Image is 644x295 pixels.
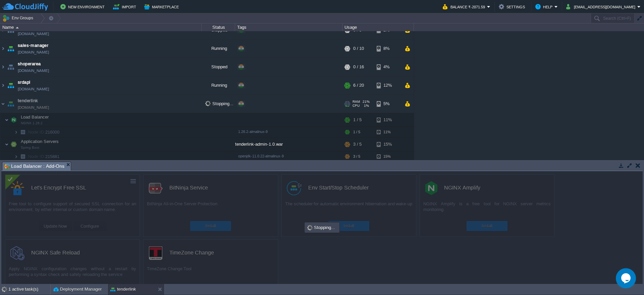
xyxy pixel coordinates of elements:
[6,40,15,58] img: AMDAwAAAACH5BAEAAAAALAAAAAABAAEAAAICRAEAOw==
[353,40,364,58] div: 0 / 10
[18,79,31,86] a: srdapl
[5,138,9,151] img: AMDAwAAAACH5BAEAAAAALAAAAAABAAEAAAICRAEAOw==
[353,127,360,137] div: 1 / 5
[566,3,637,11] button: [EMAIL_ADDRESS][DOMAIN_NAME]
[53,286,102,293] button: Deployment Manager
[18,104,49,111] a: [DOMAIN_NAME]
[377,40,398,58] div: 8%
[353,151,360,162] div: 3 / 5
[20,139,60,144] span: Application Servers
[353,58,364,76] div: 0 / 16
[18,97,38,104] a: tenderlink
[6,76,15,94] img: AMDAwAAAACH5BAEAAAAALAAAAAABAAEAAAICRAEAOw==
[21,121,43,125] span: NGINX 1.26.2
[1,23,201,31] div: Name
[8,284,50,295] div: 1 active task(s)
[353,138,362,151] div: 3 / 5
[110,286,136,293] button: tenderlink
[2,3,48,11] img: CloudJiffy
[499,3,527,11] button: Settings
[343,23,414,31] div: Usage
[235,138,342,151] div: tenderlink-admin-1.0.war
[20,114,50,120] span: Load Balancer
[353,76,364,94] div: 6 / 20
[18,30,49,37] a: [DOMAIN_NAME]
[238,130,268,134] span: 1.26.2-almalinux-9
[28,129,60,135] span: 216000
[235,23,342,31] div: Tags
[28,154,45,159] span: Node ID:
[353,100,360,104] span: RAM
[377,127,398,137] div: 11%
[21,146,39,150] span: Spring Boot
[6,95,15,113] img: AMDAwAAAACH5BAEAAAAALAAAAAABAAEAAAICRAEAOw==
[9,113,18,127] img: AMDAwAAAACH5BAEAAAAALAAAAAABAAEAAAICRAEAOw==
[18,67,49,74] a: [DOMAIN_NAME]
[18,42,48,49] a: sales-manager
[377,138,398,151] div: 15%
[202,58,235,76] div: Stopped
[377,113,398,127] div: 11%
[20,115,50,120] a: Load BalancerNGINX 1.26.2
[353,113,362,127] div: 1 / 5
[14,127,18,137] img: AMDAwAAAACH5BAEAAAAALAAAAAABAAEAAAICRAEAOw==
[16,27,19,28] img: AMDAwAAAACH5BAEAAAAALAAAAAABAAEAAAICRAEAOw==
[144,3,181,11] button: Marketplace
[20,139,60,144] a: Application ServersSpring Boot
[0,58,6,76] img: AMDAwAAAACH5BAEAAAAALAAAAAABAAEAAAICRAEAOw==
[305,223,339,232] div: Stopping...
[28,130,45,135] span: Node ID:
[363,100,370,104] span: 21%
[0,40,6,58] img: AMDAwAAAACH5BAEAAAAALAAAAAABAAEAAAICRAEAOw==
[377,58,398,76] div: 4%
[2,13,36,23] button: Env Groups
[18,151,28,162] img: AMDAwAAAACH5BAEAAAAALAAAAAABAAEAAAICRAEAOw==
[377,76,398,94] div: 12%
[9,138,18,151] img: AMDAwAAAACH5BAEAAAAALAAAAAABAAEAAAICRAEAOw==
[4,162,64,170] span: Load Balancer : Add-Ons
[28,129,60,135] a: Node ID:216000
[14,151,18,162] img: AMDAwAAAACH5BAEAAAAALAAAAAABAAEAAAICRAEAOw==
[443,3,487,11] button: Balance ₹-2071.59
[205,101,233,106] span: Stopping...
[377,151,398,162] div: 15%
[0,95,6,113] img: AMDAwAAAACH5BAEAAAAALAAAAAABAAEAAAICRAEAOw==
[353,104,360,108] span: CPU
[202,40,235,58] div: Running
[535,3,554,11] button: Help
[18,86,49,92] a: [DOMAIN_NAME]
[28,154,60,159] span: 215881
[202,23,235,31] div: Status
[60,3,107,11] button: New Environment
[6,58,15,76] img: AMDAwAAAACH5BAEAAAAALAAAAAABAAEAAAICRAEAOw==
[202,76,235,94] div: Running
[28,154,60,159] a: Node ID:215881
[18,61,41,67] a: shoperarea
[18,49,49,56] a: [DOMAIN_NAME]
[238,154,284,158] span: openjdk-11.0.22-almalinux-9
[113,3,138,11] button: Import
[18,127,28,137] img: AMDAwAAAACH5BAEAAAAALAAAAAABAAEAAAICRAEAOw==
[616,268,637,288] iframe: chat widget
[362,104,369,108] span: 1%
[0,76,6,94] img: AMDAwAAAACH5BAEAAAAALAAAAAABAAEAAAICRAEAOw==
[5,113,9,127] img: AMDAwAAAACH5BAEAAAAALAAAAAABAAEAAAICRAEAOw==
[377,95,398,113] div: 5%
